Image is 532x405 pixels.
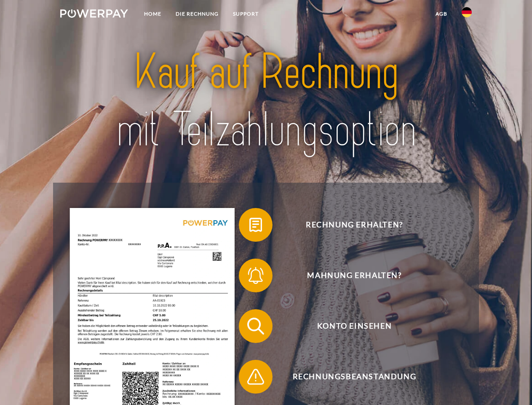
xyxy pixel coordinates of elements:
a: SUPPORT [226,6,266,22]
a: DIE RECHNUNG [168,6,226,22]
span: Mahnung erhalten? [251,259,457,292]
a: agb [428,6,454,22]
img: de [462,7,472,17]
button: Rechnung erhalten? [239,208,458,242]
a: Home [137,6,168,22]
span: Rechnung erhalten? [251,208,457,242]
button: Mahnung erhalten? [239,259,458,292]
img: qb_bell.svg [245,265,266,286]
button: Rechnungsbeanstandung [239,360,458,394]
img: qb_warning.svg [245,366,266,387]
img: logo-powerpay-white.svg [60,9,128,18]
span: Konto einsehen [251,309,457,343]
img: qb_bill.svg [245,214,266,235]
img: qb_search.svg [245,316,266,337]
span: Rechnungsbeanstandung [251,360,457,394]
button: Konto einsehen [239,309,458,343]
img: title-powerpay_de.svg [80,40,452,162]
